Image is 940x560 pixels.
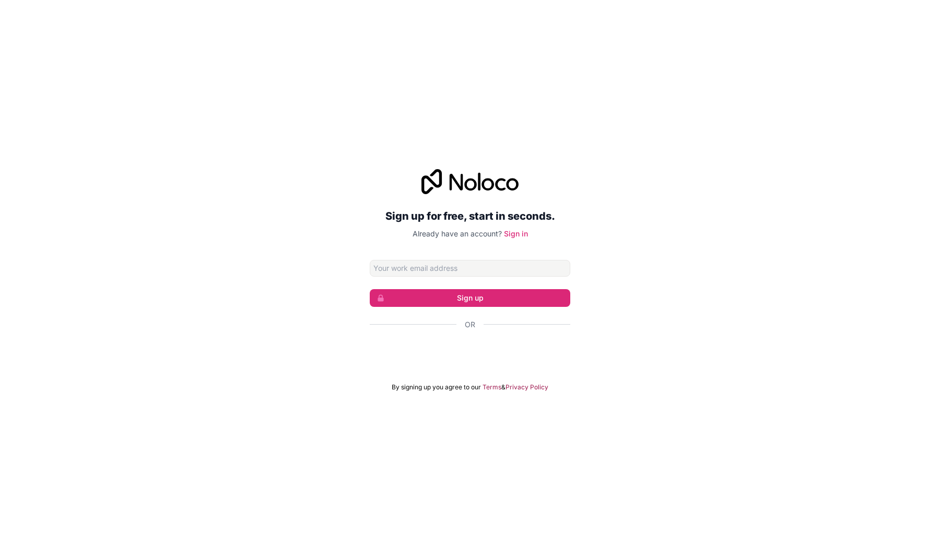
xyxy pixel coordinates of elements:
[370,289,570,307] button: Sign up
[501,383,506,391] span: &
[483,383,501,391] a: Terms
[413,229,502,238] span: Already have an account?
[370,207,570,225] h2: Sign up for free, start in seconds.
[465,319,475,330] span: Or
[504,229,528,238] a: Sign in
[506,383,548,391] a: Privacy Policy
[365,341,575,364] iframe: Sign in with Google Button
[370,341,570,364] div: Sign in with Google. Opens in new tab
[370,260,570,277] input: Email address
[392,383,481,391] span: By signing up you agree to our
